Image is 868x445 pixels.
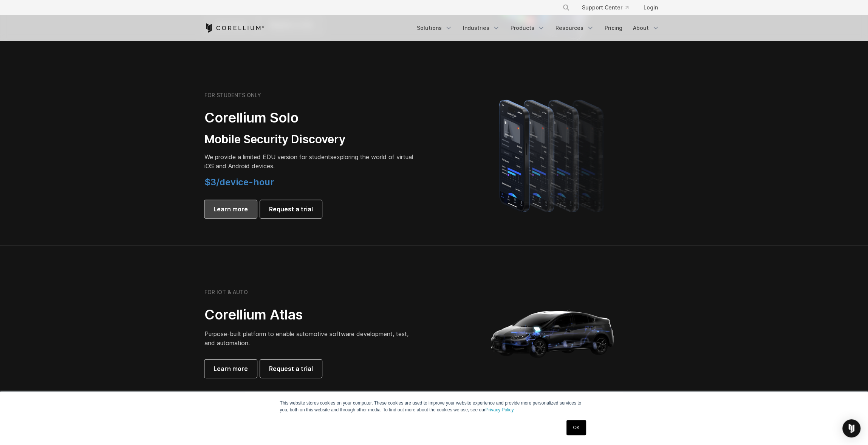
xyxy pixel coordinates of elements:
span: $3/device-hour [204,177,274,188]
p: exploring the world of virtual iOS and Android devices. [204,152,416,171]
a: Corellium Home [204,23,265,33]
span: We provide a limited EDU version for students [204,153,333,161]
img: A lineup of four iPhone models becoming more gradient and blurred [484,89,622,221]
a: Resources [551,21,599,35]
a: Solutions [412,21,457,35]
a: Learn more [204,200,257,218]
a: Industries [458,21,504,35]
a: OK [566,420,586,435]
a: Learn more [204,360,257,378]
div: Open Intercom Messenger [842,419,860,437]
a: Support Center [576,1,634,14]
p: This website stores cookies on your computer. These cookies are used to improve your website expe... [280,400,588,413]
a: Products [506,21,549,35]
h2: Corellium Atlas [204,306,416,323]
a: About [628,21,664,35]
button: Search [559,1,573,14]
img: Corellium_Hero_Atlas_alt [477,257,628,409]
a: Privacy Policy. [486,407,515,412]
h2: Corellium Solo [204,109,416,126]
div: Navigation Menu [412,21,664,35]
h6: FOR STUDENTS ONLY [204,92,261,99]
div: Navigation Menu [553,1,664,14]
a: Request a trial [260,200,322,218]
a: Login [637,1,664,14]
span: Learn more [214,364,248,373]
a: Request a trial [260,360,322,378]
span: Request a trial [269,205,313,214]
h3: Mobile Security Discovery [204,132,416,147]
span: Request a trial [269,364,313,373]
span: Learn more [214,205,248,214]
h6: FOR IOT & AUTO [204,289,248,296]
a: Pricing [600,21,627,35]
span: Purpose-built platform to enable automotive software development, test, and automation. [204,330,408,347]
